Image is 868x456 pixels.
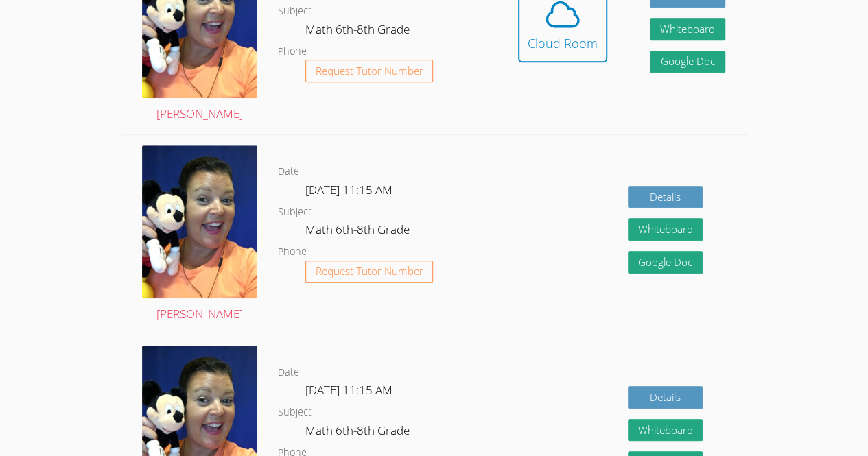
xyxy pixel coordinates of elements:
[316,66,423,76] span: Request Tutor Number
[305,421,412,444] dd: Math 6th-8th Grade
[650,18,725,40] button: Whiteboard
[305,220,412,243] dd: Math 6th-8th Grade
[316,266,423,276] span: Request Tutor Number
[278,204,312,221] dt: Subject
[278,3,312,20] dt: Subject
[628,386,703,409] a: Details
[305,182,392,197] span: [DATE] 11:15 AM
[628,251,703,274] a: Google Doc
[305,382,392,398] span: [DATE] 11:15 AM
[305,60,434,82] button: Request Tutor Number
[278,43,307,60] dt: Phone
[650,51,725,73] a: Google Doc
[278,163,299,180] dt: Date
[628,419,703,442] button: Whiteboard
[142,145,257,299] img: avatar.png
[628,186,703,208] a: Details
[142,145,257,324] a: [PERSON_NAME]
[528,34,598,53] div: Cloud Room
[278,404,312,421] dt: Subject
[278,243,307,261] dt: Phone
[305,20,412,43] dd: Math 6th-8th Grade
[305,261,434,283] button: Request Tutor Number
[278,364,299,381] dt: Date
[628,218,703,241] button: Whiteboard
